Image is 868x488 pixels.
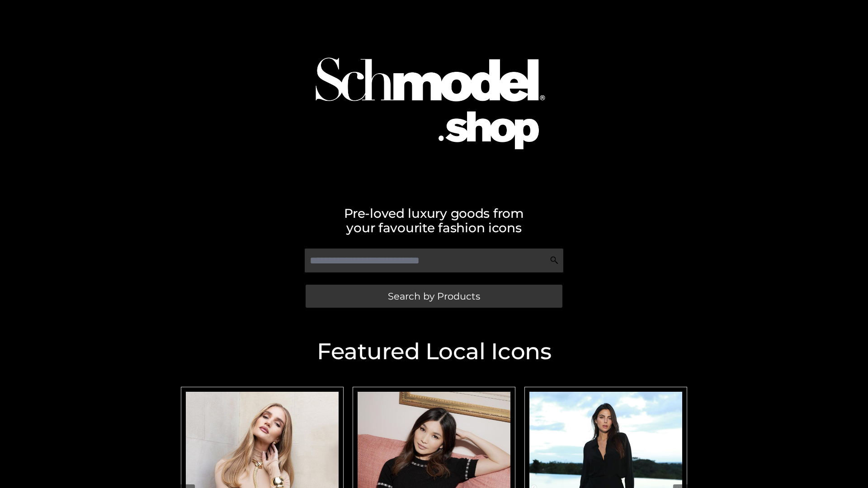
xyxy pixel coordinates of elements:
h2: Pre-loved luxury goods from your favourite fashion icons [176,206,692,235]
img: Search Icon [550,256,559,265]
a: Search by Products [306,285,562,308]
span: Search by Products [388,291,480,301]
h2: Featured Local Icons​ [176,340,692,363]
